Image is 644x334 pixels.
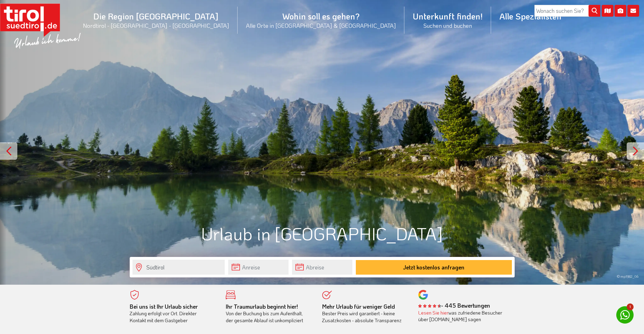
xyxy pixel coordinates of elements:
[616,306,634,324] a: 1
[238,3,404,37] a: Wohin soll es gehen?Alle Orte in [GEOGRAPHIC_DATA] & [GEOGRAPHIC_DATA]
[83,22,229,29] small: Nordtirol - [GEOGRAPHIC_DATA] - [GEOGRAPHIC_DATA]
[226,303,312,324] div: Von der Buchung bis zum Aufenthalt, der gesamte Ablauf ist unkompliziert
[534,5,600,17] input: Wonach suchen Sie?
[322,303,395,310] b: Mehr Urlaub für weniger Geld
[418,302,490,309] b: - 445 Bewertungen
[356,260,512,275] button: Jetzt kostenlos anfragen
[615,5,626,17] i: Fotogalerie
[130,224,515,243] h1: Urlaub in [GEOGRAPHIC_DATA]
[130,303,216,324] div: Zahlung erfolgt vor Ort. Direkter Kontakt mit dem Gastgeber
[292,260,352,275] input: Abreise
[418,309,448,316] a: Lesen Sie hier
[75,3,238,37] a: Die Region [GEOGRAPHIC_DATA]Nordtirol - [GEOGRAPHIC_DATA] - [GEOGRAPHIC_DATA]
[322,303,408,324] div: Bester Preis wird garantiert - keine Zusatzkosten - absolute Transparenz
[226,303,298,310] b: Ihr Traumurlaub beginnt hier!
[130,303,198,310] b: Bei uns ist Ihr Urlaub sicher
[404,3,491,37] a: Unterkunft finden!Suchen und buchen
[132,260,225,275] input: Wo soll's hingehen?
[627,5,639,17] i: Kontakt
[228,260,289,275] input: Anreise
[602,5,613,17] i: Karte öffnen
[246,22,396,29] small: Alle Orte in [GEOGRAPHIC_DATA] & [GEOGRAPHIC_DATA]
[413,22,483,29] small: Suchen und buchen
[627,303,634,310] span: 1
[491,3,570,29] a: Alle Spezialisten
[418,309,504,323] div: was zufriedene Besucher über [DOMAIN_NAME] sagen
